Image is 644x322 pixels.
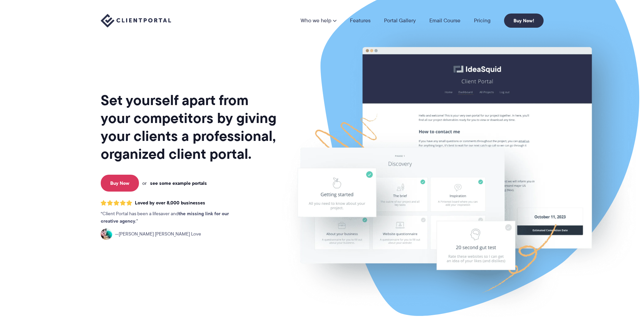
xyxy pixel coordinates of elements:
span: Loved by over 8,000 businesses [135,200,205,206]
strong: the missing link for our creative agency [101,210,229,225]
span: [PERSON_NAME] [PERSON_NAME] Love [115,230,201,238]
a: see some example portals [150,180,207,186]
a: Portal Gallery [384,18,416,23]
a: Email Course [429,18,460,23]
h1: Set yourself apart from your competitors by giving your clients a professional, organized client ... [101,91,278,163]
p: Client Portal has been a lifesaver and . [101,210,243,225]
a: Buy Now! [504,14,544,28]
span: or [142,180,147,186]
a: Who we help [301,18,336,23]
a: Features [350,18,371,23]
a: Pricing [474,18,491,23]
a: Buy Now [101,175,139,192]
